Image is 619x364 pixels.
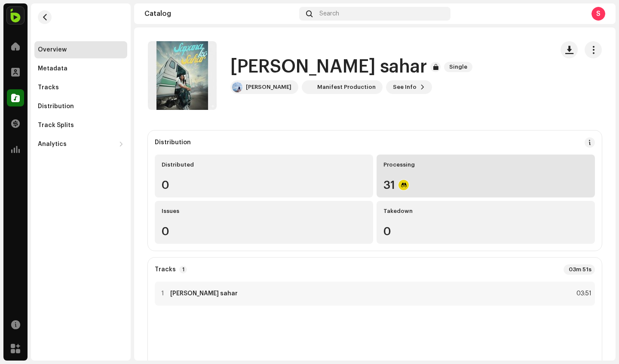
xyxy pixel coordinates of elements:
span: Single [444,62,472,72]
div: 03m 51s [564,264,595,275]
re-m-nav-dropdown: Analytics [34,136,127,153]
strong: Tracks [155,266,176,273]
img: 770d7da5-3655-457a-9de4-59a1c1ab155e [232,82,242,92]
div: S [591,7,605,21]
re-m-nav-item: Overview [34,41,127,58]
div: Distribution [38,103,74,110]
div: Metadata [38,65,67,72]
div: Issues [162,208,366,215]
div: Processing [383,161,588,168]
div: Analytics [38,141,67,148]
re-m-nav-item: Tracks [34,79,127,96]
button: See Info [386,80,432,94]
p-badge: 1 [179,266,187,273]
strong: [PERSON_NAME] sahar [170,290,238,297]
div: [PERSON_NAME] [246,84,291,91]
div: Track Splits [38,122,74,129]
div: Distribution [155,139,191,146]
re-m-nav-item: Metadata [34,60,127,77]
div: Manifest Production [317,84,376,91]
div: Overview [38,46,67,53]
div: 03:51 [573,288,591,299]
re-m-nav-item: Track Splits [34,117,127,134]
span: See Info [393,79,417,96]
div: Takedown [383,208,588,215]
div: Distributed [162,161,366,168]
img: 1101a203-098c-4476-bbd3-7ad6d5604465 [7,7,24,24]
div: Tracks [38,84,59,91]
img: 3b227a45-1dd1-45a4-b8ce-b8ff42b63607 [303,82,314,92]
span: Search [319,10,339,17]
h1: [PERSON_NAME] sahar [230,57,427,77]
re-m-nav-item: Distribution [34,98,127,115]
div: Catalog [144,10,296,17]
